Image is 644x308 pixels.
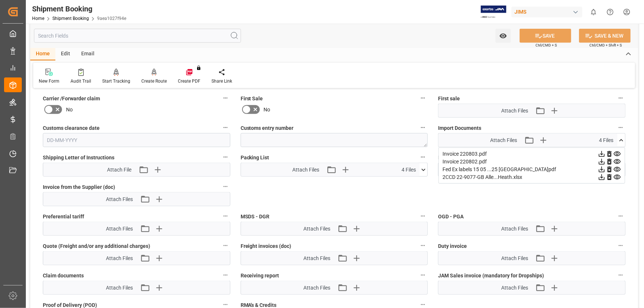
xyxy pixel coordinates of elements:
button: SAVE [520,29,571,43]
span: No [264,106,271,114]
span: Attach Files [501,107,528,115]
input: DD-MM-YYYY [43,133,230,147]
span: Duty invoice [438,242,467,250]
button: Carrier /Forwarder claim [221,93,230,103]
span: First Sale [241,95,263,103]
img: Exertis%20JAM%20-%20Email%20Logo.jpg_1722504956.jpg [481,6,506,18]
button: Shipping Letter of Instructions [221,152,230,162]
div: Create Route [141,78,167,84]
span: Attach Files [106,225,133,233]
button: OGD - PGA [616,211,626,221]
div: Edit [55,48,76,60]
span: Receiving report [241,272,279,280]
span: OGD - PGA [438,213,464,221]
div: Invoice 220803.pdf [442,150,621,158]
span: Attach Files [501,284,528,292]
button: Duty invoice [616,241,626,250]
span: Attach Files [303,284,330,292]
div: Shipment Booking [32,3,126,14]
span: First sale [438,95,460,103]
button: First sale [616,93,626,103]
div: Invoice 220802.pdf [442,158,621,166]
div: Audit Trail [70,78,91,84]
span: Import Documents [438,124,481,132]
span: JAM Sales invoice (mandatory for Dropships) [438,272,544,280]
span: No [66,106,73,114]
span: Attach Files [501,225,528,233]
div: Email [76,48,100,60]
span: Customs clearance date [43,124,100,132]
button: Receiving report [418,270,428,280]
div: Fed Ex labels 15 05 ...25 [GEOGRAPHIC_DATA]pdf [442,166,621,173]
span: Attach Files [106,284,133,292]
button: First Sale [418,93,428,103]
span: 4 Files [599,136,613,144]
span: Preferential tariff [43,213,84,221]
button: JIMS [512,5,585,19]
button: MSDS - DGR [418,211,428,221]
span: Quote (Freight and/or any additional charges) [43,242,150,250]
span: Packing List [241,154,269,162]
div: New Form [39,78,59,84]
span: Ctrl/CMD + Shift + S [589,42,622,48]
span: Attach Files [303,225,330,233]
button: Customs clearance date [221,123,230,132]
span: Ctrl/CMD + S [535,42,557,48]
span: Carrier /Forwarder claim [43,95,100,103]
button: show 0 new notifications [585,4,602,20]
span: 4 Files [402,166,416,174]
a: Shipment Booking [52,16,89,21]
button: Packing List [418,152,428,162]
button: open menu [496,29,511,43]
span: Attach Files [106,195,133,203]
button: Quote (Freight and/or any additional charges) [221,241,230,250]
span: Invoice from the Supplier (doc) [43,183,115,191]
button: Preferential tariff [221,211,230,221]
div: 2CCD 22-9077-GB Alle...Heath.xlsx [442,173,621,181]
span: Shipping Letter of Instructions [43,154,114,162]
span: Freight invoices (doc) [241,242,292,250]
span: MSDS - DGR [241,213,270,221]
div: JIMS [512,7,582,17]
button: Help Center [602,4,619,20]
button: SAVE & NEW [579,29,631,43]
span: Master [PERSON_NAME] of Lading (doc) [438,154,532,162]
span: Attach Files [292,166,319,174]
span: Attach Files [303,255,330,262]
a: Home [32,16,44,21]
span: Attach Files [106,255,133,262]
button: Freight invoices (doc) [418,241,428,250]
div: Start Tracking [102,78,130,84]
span: Attach File [107,166,131,174]
button: Customs entry number [418,123,428,132]
span: Claim documents [43,272,84,280]
button: Claim documents [221,270,230,280]
button: Invoice from the Supplier (doc) [221,182,230,191]
button: Import Documents [616,123,626,132]
span: Attach Files [490,136,517,144]
span: Attach Files [501,255,528,262]
div: Home [30,48,55,60]
div: Share Link [211,78,232,84]
span: Customs entry number [241,124,294,132]
input: Search Fields [34,29,241,43]
button: JAM Sales invoice (mandatory for Dropships) [616,270,626,280]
